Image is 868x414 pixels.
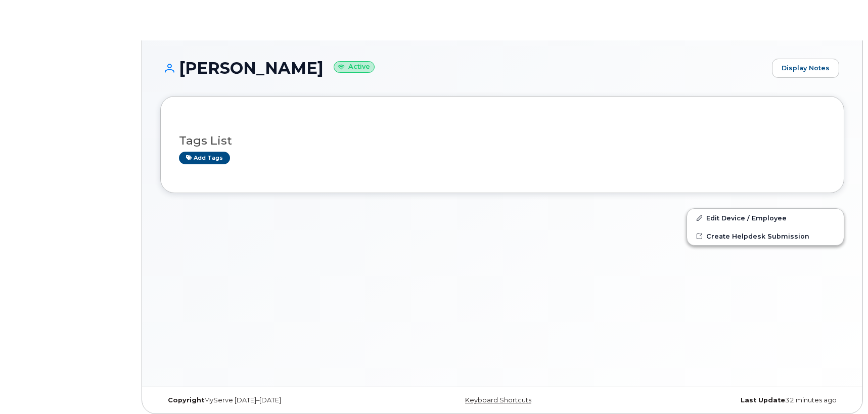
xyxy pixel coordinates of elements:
a: Edit Device / Employee [687,209,844,227]
a: Create Helpdesk Submission [687,227,844,245]
div: MyServe [DATE]–[DATE] [160,396,388,404]
h3: Tags List [179,134,826,147]
h1: [PERSON_NAME] [160,59,767,77]
a: Display Notes [772,59,839,78]
a: Keyboard Shortcuts [465,396,531,404]
small: Active [334,61,375,73]
div: 32 minutes ago [616,396,844,404]
a: Add tags [179,152,230,164]
strong: Last Update [741,396,785,404]
strong: Copyright [168,396,204,404]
